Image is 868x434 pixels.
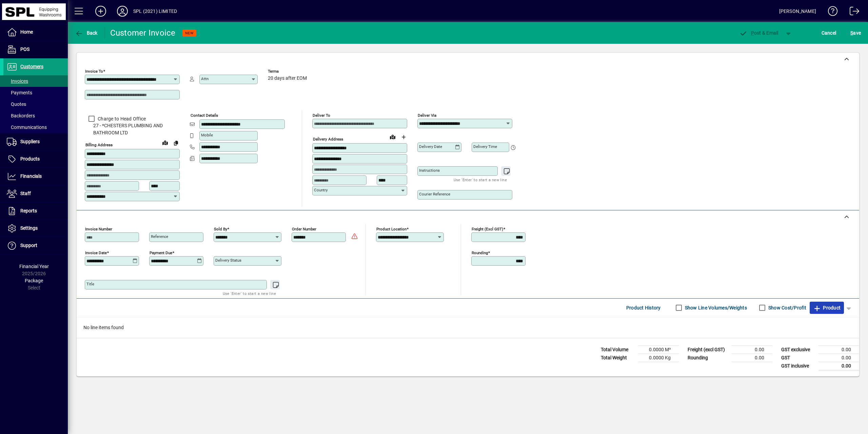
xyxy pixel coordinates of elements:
mat-label: Delivery time [473,144,497,149]
button: Save [849,27,863,39]
mat-label: Deliver via [418,113,436,118]
span: Suppliers [20,139,40,144]
a: Knowledge Base [823,1,838,23]
mat-label: Product location [376,226,407,231]
span: 20 days after EOM [268,76,307,81]
td: 0.0000 M³ [638,345,679,354]
span: P [751,30,754,36]
td: Total Volume [597,345,638,354]
span: Quotes [7,101,26,107]
span: Communications [7,125,47,130]
td: GST exclusive [778,345,818,354]
a: Backorders [3,110,68,121]
mat-label: Attn [201,76,209,81]
a: Suppliers [3,133,68,150]
mat-label: Reference [151,234,168,239]
a: Products [3,151,68,168]
mat-label: Courier Reference [419,192,450,196]
span: Package [25,278,43,283]
td: Rounding [684,354,732,362]
td: 0.0000 Kg [638,354,679,362]
button: Product [810,302,844,314]
a: View on map [160,137,171,148]
mat-label: Deliver To [313,113,330,118]
label: Show Line Volumes/Weights [684,304,747,311]
span: Product [813,302,841,313]
a: View on map [387,131,398,142]
span: Support [20,243,37,248]
td: 0.00 [732,354,772,362]
td: 0.00 [818,345,859,354]
span: Product History [626,302,661,313]
span: POS [20,46,29,52]
button: Post & Email [736,27,782,39]
td: 0.00 [732,345,772,354]
span: Reports [20,208,37,213]
span: Invoices [7,78,28,84]
mat-label: Rounding [472,250,488,255]
span: ave [850,27,861,38]
span: ost & Email [739,30,778,36]
button: Copy to Delivery address [171,137,181,148]
mat-label: Payment due [150,250,172,255]
span: Staff [20,191,31,196]
button: Profile [112,5,133,17]
span: Products [20,156,40,162]
div: No line items found [77,317,859,338]
span: 27 - *CHESTERS PLUMBING AND BATHROOM LTD [85,122,180,136]
mat-label: Instructions [419,168,440,173]
span: NEW [185,31,194,35]
mat-label: Title [86,282,94,286]
td: Total Weight [597,354,638,362]
a: Financials [3,168,68,185]
a: Settings [3,220,68,237]
div: SPL (2021) LIMITED [133,6,177,17]
mat-label: Invoice To [85,69,103,74]
a: Home [3,24,68,41]
span: Terms [268,69,309,74]
a: Communications [3,121,68,133]
span: Payments [7,90,32,95]
span: Backorders [7,113,35,118]
td: 0.00 [818,362,859,370]
span: Back [75,30,98,36]
span: Settings [20,225,38,231]
label: Charge to Head Office [96,115,146,122]
td: GST inclusive [778,362,818,370]
mat-label: Sold by [214,226,227,231]
span: Home [20,29,33,35]
button: Product History [624,302,664,314]
app-page-header-button: Back [68,27,105,39]
a: Quotes [3,98,68,110]
a: Invoices [3,75,68,87]
mat-label: Invoice number [85,226,112,231]
a: Payments [3,87,68,98]
span: Financial Year [19,264,49,269]
td: Freight (excl GST) [684,345,732,354]
td: GST [778,354,818,362]
mat-label: Mobile [201,133,213,137]
mat-hint: Use 'Enter' to start a new line [454,176,507,184]
a: Reports [3,203,68,220]
mat-label: Invoice date [85,250,107,255]
span: Cancel [822,27,836,38]
div: Customer Invoice [110,27,176,38]
button: Cancel [820,27,838,39]
button: Add [90,5,112,17]
span: Customers [20,64,43,69]
button: Choose address [398,132,409,143]
span: Financials [20,173,42,179]
a: Logout [845,1,860,23]
a: Support [3,237,68,254]
a: POS [3,41,68,58]
label: Show Cost/Profit [767,304,806,311]
mat-hint: Use 'Enter' to start a new line [223,289,276,297]
mat-label: Order number [292,226,316,231]
span: S [850,30,853,36]
a: Staff [3,185,68,202]
mat-label: Delivery date [419,144,442,149]
mat-label: Country [314,188,328,192]
mat-label: Freight (excl GST) [472,226,503,231]
button: Back [73,27,99,39]
td: 0.00 [818,354,859,362]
